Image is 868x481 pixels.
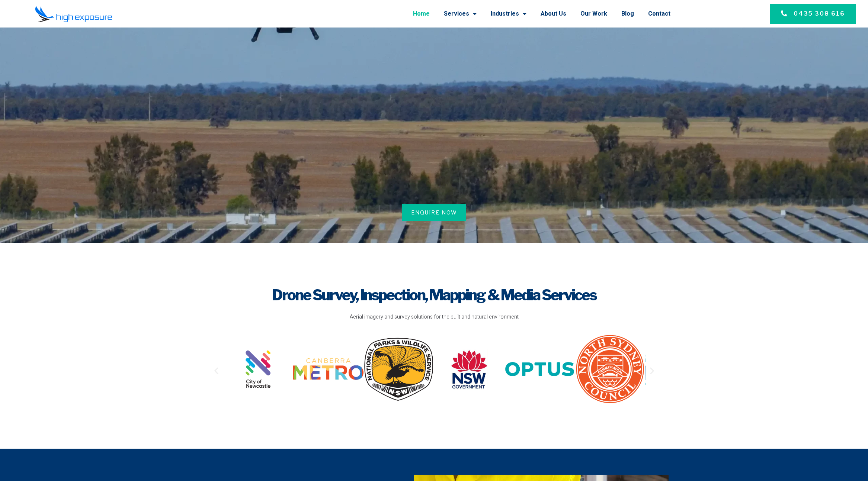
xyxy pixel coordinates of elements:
img: site-logo [575,334,645,404]
a: 0435 308 616 [770,4,856,24]
span: 0435 308 616 [794,9,845,18]
img: Final-Logo copy [35,6,112,22]
div: 3 of 20 [363,337,434,404]
div: 4 of 20 [434,348,504,393]
h1: Drone Survey, Inspection, Mapping & Media Services [212,285,657,306]
a: About Us [541,4,566,23]
p: Aerial imagery and survey solutions for the built and natural environment [212,313,657,321]
a: Our Work [580,4,607,23]
div: 2 of 20 [293,358,363,382]
img: NPWS_NSW_logo.svg [363,337,434,401]
span: Enquire Now [411,209,457,216]
a: Home [413,4,430,23]
div: 1 of 20 [223,334,293,407]
div: 6 of 20 [575,334,645,407]
div: 7 of 20 [645,353,715,388]
nav: Menu [146,4,670,23]
a: Industries [491,4,526,23]
a: Contact [648,4,670,23]
img: logo-colour [293,358,363,380]
img: Optus-Logo-2016-present [505,349,575,389]
img: sydney-water-logo-13AE903EDF-seeklogo.com [645,353,715,385]
img: logo-city-of-newcastle [223,334,293,404]
a: Enquire Now [402,204,466,221]
a: Blog [621,4,634,23]
div: Image Carousel [223,334,646,407]
a: Services [444,4,477,23]
div: 5 of 20 [505,349,575,392]
img: NSW-Government-official-logo [434,348,504,390]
